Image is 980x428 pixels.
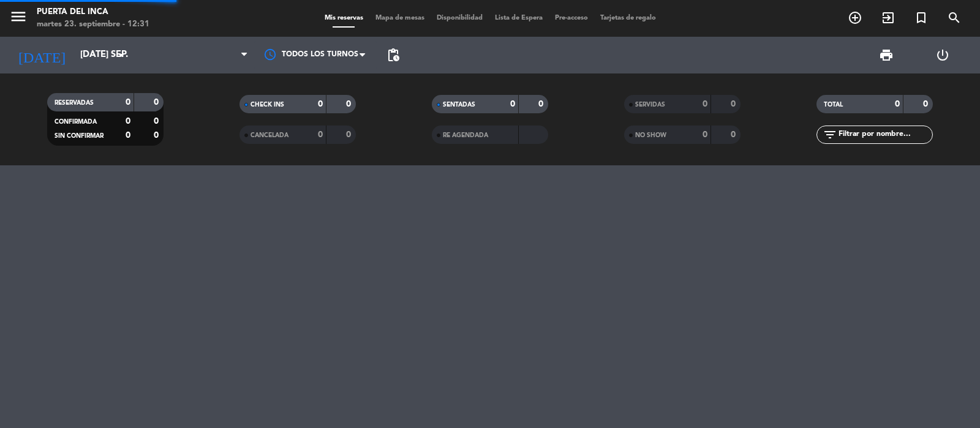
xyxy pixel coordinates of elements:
[318,15,369,21] span: Mis reservas
[731,130,738,139] strong: 0
[489,15,549,21] span: Lista de Espera
[251,102,284,108] span: CHECK INS
[443,102,475,108] span: SENTADAS
[55,133,104,139] span: SIN CONFIRMAR
[549,15,594,21] span: Pre-acceso
[126,117,130,126] strong: 0
[318,100,323,108] strong: 0
[9,7,28,30] button: menu
[837,128,932,141] input: Filtrar por nombre...
[37,6,149,18] div: Puerta del Inca
[538,100,546,108] strong: 0
[9,7,28,26] i: menu
[126,98,130,107] strong: 0
[731,100,738,108] strong: 0
[55,100,94,106] span: RESERVADAS
[895,100,900,108] strong: 0
[594,15,662,21] span: Tarjetas de regalo
[635,132,666,138] span: NO SHOW
[126,131,130,140] strong: 0
[879,48,894,62] span: print
[9,42,74,69] i: [DATE]
[848,10,862,25] i: add_circle_outline
[154,131,161,140] strong: 0
[37,18,149,31] div: martes 23. septiembre - 12:31
[154,117,161,126] strong: 0
[824,102,843,108] span: TOTAL
[947,10,962,25] i: search
[914,10,929,25] i: turned_in_not
[923,100,930,108] strong: 0
[510,100,515,108] strong: 0
[251,132,288,138] span: CANCELADA
[703,100,707,108] strong: 0
[386,48,401,62] span: pending_actions
[635,102,665,108] span: SERVIDAS
[914,37,971,73] div: LOG OUT
[114,48,129,62] i: arrow_drop_down
[154,98,161,107] strong: 0
[55,119,97,125] span: CONFIRMADA
[935,48,950,62] i: power_settings_new
[369,15,431,21] span: Mapa de mesas
[346,100,353,108] strong: 0
[318,130,323,139] strong: 0
[881,10,895,25] i: exit_to_app
[443,132,488,138] span: RE AGENDADA
[431,15,489,21] span: Disponibilidad
[346,130,353,139] strong: 0
[823,127,837,142] i: filter_list
[703,130,707,139] strong: 0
